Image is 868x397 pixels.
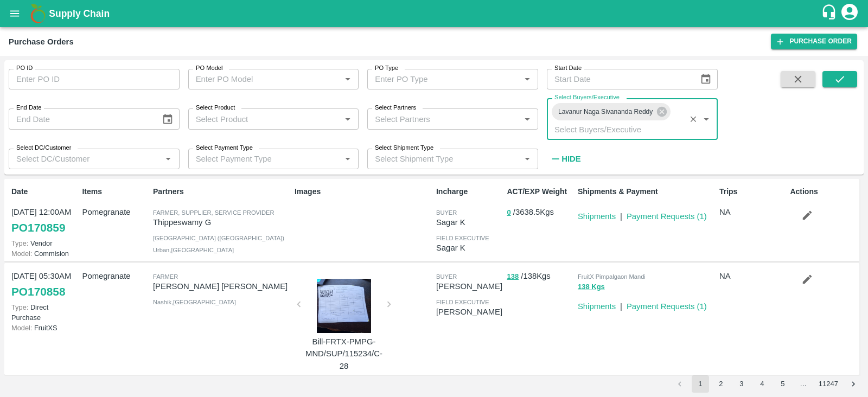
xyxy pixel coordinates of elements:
label: Select DC/Customer [16,144,71,152]
button: Go to page 4 [754,375,771,393]
button: Open [520,72,534,86]
label: PO ID [16,64,33,73]
span: Model: [11,249,32,258]
button: Go to page 11247 [815,375,841,393]
p: / 3638.5 Kgs [507,206,573,219]
span: buyer [436,209,457,216]
input: Select Shipment Type [371,152,503,166]
a: Shipments [578,212,616,221]
label: Select Buyers/Executive [554,93,620,102]
span: [GEOGRAPHIC_DATA] ([GEOGRAPHIC_DATA]) Urban , [GEOGRAPHIC_DATA] [153,235,284,253]
button: 138 [507,271,519,283]
div: | [616,296,622,312]
div: … [795,379,812,389]
label: Select Shipment Type [375,144,433,152]
p: ACT/EXP Weight [507,186,573,197]
div: Purchase Orders [9,35,74,49]
span: Type: [11,239,28,247]
p: Actions [790,186,856,197]
p: Pomegranate [82,270,148,282]
p: [DATE] 05:30AM [11,270,78,282]
button: Open [520,152,534,166]
p: Vendor [11,238,78,248]
label: Start Date [554,64,582,73]
a: PO170859 [11,218,65,238]
button: Open [699,112,713,126]
span: Lavanur Naga Sivananda Reddy [552,106,659,118]
button: Open [161,152,175,166]
a: Purchase Order [771,34,857,49]
label: End Date [16,104,41,112]
button: Open [341,152,355,166]
button: Open [341,112,355,126]
input: Select Payment Type [192,152,324,166]
div: account of current user [840,2,859,25]
strong: Hide [561,155,580,163]
span: field executive [436,235,489,241]
p: NA [719,206,786,218]
input: Start Date [547,69,691,89]
a: Payment Requests (1) [627,212,707,221]
a: PO170858 [11,282,65,302]
a: Shipments [578,302,616,311]
p: Date [11,186,78,197]
nav: pagination navigation [669,375,864,393]
p: Incharge [436,186,502,197]
input: Select DC/Customer [12,152,158,166]
b: Supply Chain [49,8,110,19]
p: FruitXS [11,323,78,333]
span: Model: [11,324,32,332]
button: Choose date [157,109,178,130]
div: Lavanur Naga Sivananda Reddy [552,103,671,120]
button: Open [341,72,355,86]
p: [DATE] 12:00AM [11,206,78,218]
span: Type: [11,303,28,311]
img: logo [27,3,49,24]
button: Go to next page [845,375,862,393]
button: Go to page 5 [774,375,792,393]
button: Choose date [695,69,716,89]
p: Partners [153,186,290,197]
p: NA [719,270,786,282]
input: Enter PO ID [9,69,180,89]
p: Direct Purchase [11,302,78,323]
label: Select Partners [375,104,416,112]
p: Bill-FRTX-PMPG-MND/SUP/115234/C-28 [303,336,385,372]
input: Enter PO Model [192,72,338,86]
span: field executive [436,299,489,305]
p: Images [295,186,432,197]
p: [PERSON_NAME] [PERSON_NAME] [153,280,290,292]
p: Items [82,186,148,197]
input: Select Buyers/Executive [550,122,682,136]
button: open drawer [2,1,27,26]
button: Go to page 2 [712,375,730,393]
button: Open [520,112,534,126]
p: Commision [11,248,78,259]
p: Trips [719,186,786,197]
a: Supply Chain [49,6,821,21]
input: End Date [9,108,153,129]
input: Enter PO Type [371,72,517,86]
p: Sagar K [436,242,502,254]
span: Farmer [153,273,178,280]
p: [PERSON_NAME] [436,280,502,292]
span: FruitX Pimpalgaon Mandi [578,273,646,280]
div: | [616,206,622,222]
button: Hide [547,150,584,168]
button: 0 [507,207,510,219]
button: 138 Kgs [578,281,605,293]
span: Farmer, Supplier, Service Provider [153,209,275,216]
p: [PERSON_NAME] [436,306,502,318]
a: Payment Requests (1) [627,302,707,311]
p: Thippeswamy G [153,216,290,228]
p: / 138 Kgs [507,270,573,283]
button: Clear [686,112,701,126]
label: Select Payment Type [196,144,253,152]
span: buyer [436,273,457,280]
label: PO Model [196,64,223,73]
label: PO Type [375,64,398,73]
p: Shipments & Payment [578,186,715,197]
input: Select Partners [371,112,517,126]
p: Pomegranate [82,206,148,218]
p: Sagar K [436,216,502,228]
